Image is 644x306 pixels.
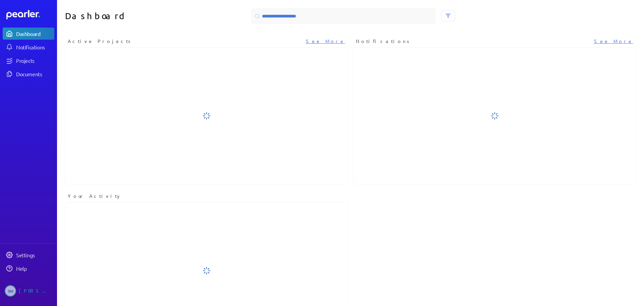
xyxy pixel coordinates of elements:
[306,38,345,45] a: See More
[65,8,204,24] h1: Dashboard
[16,57,54,64] div: Projects
[3,54,54,67] a: Projects
[16,252,54,258] div: Settings
[3,249,54,261] a: Settings
[3,68,54,80] a: Documents
[16,30,54,37] div: Dashboard
[5,285,16,297] span: Steve Whittington
[16,265,54,272] div: Help
[6,10,54,19] a: Dashboard
[3,41,54,53] a: Notifications
[3,28,54,40] a: Dashboard
[19,285,52,297] div: [PERSON_NAME]
[356,38,412,45] span: Notifications
[16,44,54,50] div: Notifications
[3,282,54,299] a: SW[PERSON_NAME]
[16,71,54,77] div: Documents
[68,192,122,200] span: Your Activity
[68,38,133,45] span: Active Projects
[3,262,54,274] a: Help
[594,38,633,45] a: See More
